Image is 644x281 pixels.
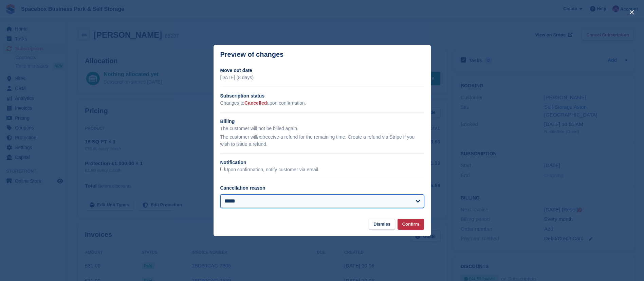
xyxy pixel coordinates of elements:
h2: Billing [220,118,424,125]
h2: Subscription status [220,92,424,100]
button: Dismiss [369,219,395,230]
input: Upon confirmation, notify customer via email. [220,167,225,171]
label: Upon confirmation, notify customer via email. [220,167,319,173]
button: close [626,7,637,18]
em: not [257,134,263,140]
span: Cancelled [244,100,267,106]
h2: Notification [220,159,424,166]
h2: Move out date [220,67,424,74]
p: The customer will receive a refund for the remaining time. Create a refund via Stripe if you wish... [220,134,424,148]
p: The customer will not be billed again. [220,125,424,132]
p: [DATE] (8 days) [220,74,424,81]
p: Preview of changes [220,51,284,58]
label: Cancellation reason [220,185,265,191]
p: Changes to upon confirmation. [220,100,424,107]
button: Confirm [398,219,424,230]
